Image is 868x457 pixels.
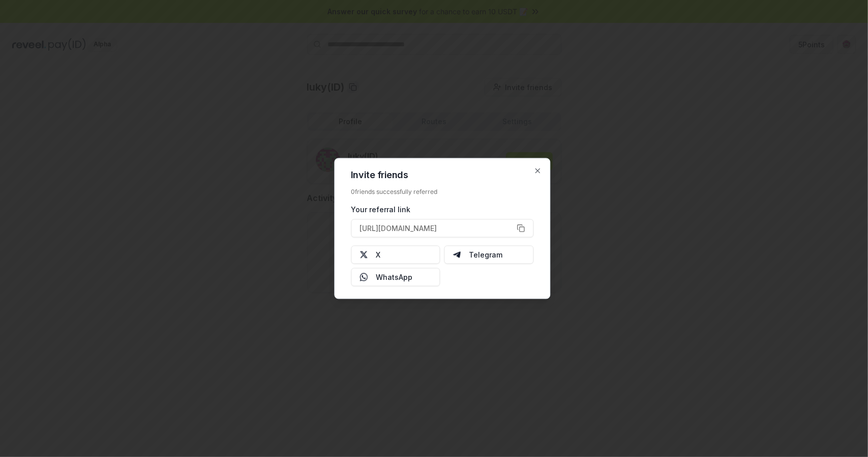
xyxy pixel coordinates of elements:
span: [URL][DOMAIN_NAME] [360,223,437,234]
h2: Invite friends [351,171,533,180]
div: Your referral link [351,205,533,215]
button: [URL][DOMAIN_NAME] [351,219,533,238]
button: Telegram [444,246,534,264]
button: WhatsApp [351,268,440,287]
div: 0 friends successfully referred [351,188,533,196]
img: Whatsapp [360,273,368,281]
button: X [351,246,440,264]
img: X [360,251,368,259]
img: Telegram [453,251,461,259]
